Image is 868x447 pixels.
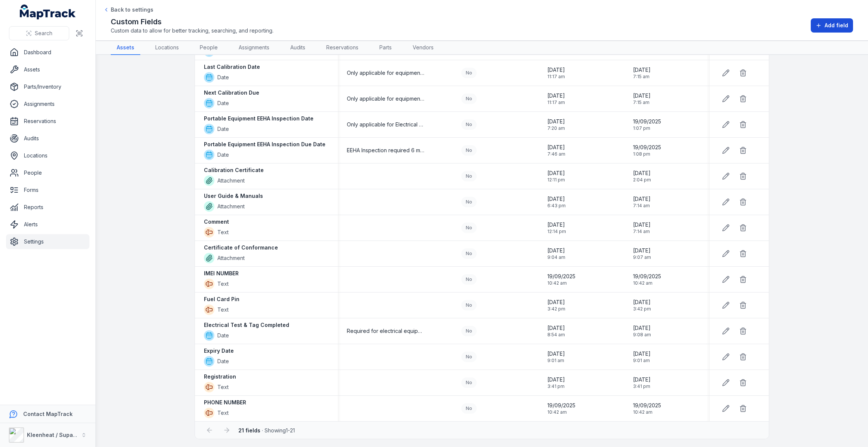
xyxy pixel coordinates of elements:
[204,218,229,226] strong: Comment
[547,383,565,389] span: 3:41 pm
[461,274,477,285] div: No
[204,192,263,200] strong: User Guide & Manuals
[633,195,651,203] span: [DATE]
[633,376,651,383] span: [DATE]
[217,74,229,81] span: Date
[547,376,565,389] time: 22/09/2025, 3:41:39 pm
[633,74,651,80] span: 7:15 am
[633,151,661,157] span: 1:08 pm
[633,177,651,183] span: 2:04 pm
[547,306,565,312] span: 3:42 pm
[633,383,651,389] span: 3:41 pm
[547,125,565,131] span: 7:20 am
[347,121,425,128] span: Only applicable for Electrical Equipment rated for Hazardous Areas
[6,148,89,163] a: Locations
[347,95,425,102] span: Only applicable for equipment requiring periodic calibration for accuracy.
[547,118,565,125] span: [DATE]
[20,4,76,19] a: MapTrack
[217,125,229,133] span: Date
[23,411,73,417] strong: Contact MapTrack
[547,254,565,260] span: 9:04 am
[633,66,651,80] time: 30/03/2025, 7:15:33 am
[633,144,661,151] span: 19/09/2025
[217,383,229,391] span: Text
[547,92,565,105] time: 11/10/2024, 11:17:46 am
[217,177,245,184] span: Attachment
[6,45,89,60] a: Dashboard
[547,195,566,203] span: [DATE]
[347,69,425,77] span: Only applicable for equipment requiring periodic calibration for accuracy
[6,97,89,111] a: Assignments
[633,350,651,364] time: 18/09/2025, 9:01:03 am
[547,376,565,383] span: [DATE]
[461,197,477,207] div: No
[547,144,565,151] span: [DATE]
[461,223,477,233] div: No
[633,332,651,338] span: 9:08 am
[204,115,314,122] strong: Portable Equipment EEHA Inspection Date
[633,169,651,177] span: [DATE]
[547,221,566,229] span: [DATE]
[6,114,89,129] a: Reservations
[633,247,651,254] span: [DATE]
[811,18,853,33] button: Add field
[633,144,661,157] time: 19/09/2025, 1:08:10 pm
[547,92,565,99] span: [DATE]
[633,306,651,312] span: 3:42 pm
[217,409,229,417] span: Text
[633,402,661,415] time: 19/09/2025, 10:42:47 am
[547,324,565,338] time: 18/09/2025, 8:54:11 am
[547,298,565,312] time: 22/09/2025, 3:42:35 pm
[633,324,651,338] time: 18/09/2025, 9:08:24 am
[238,427,260,434] strong: 21 fields
[6,131,89,146] a: Audits
[204,373,236,380] strong: Registration
[217,306,229,313] span: Text
[547,273,575,286] time: 19/09/2025, 10:42:24 am
[633,229,651,235] span: 7:14 am
[633,358,651,364] span: 9:01 am
[547,247,565,260] time: 18/09/2025, 9:04:22 am
[149,41,185,55] a: Locations
[347,327,425,335] span: Required for electrical equipment
[103,6,153,13] a: Back to settings
[111,41,140,55] a: Assets
[633,324,651,332] span: [DATE]
[633,92,651,105] time: 30/03/2025, 7:15:33 am
[547,221,566,235] time: 24/03/2025, 12:14:49 pm
[547,273,575,280] span: 19/09/2025
[217,99,229,107] span: Date
[217,358,229,365] span: Date
[547,144,565,157] time: 12/11/2024, 7:46:58 am
[320,41,364,55] a: Reservations
[204,321,289,329] strong: Electrical Test & Tag Completed
[204,89,259,97] strong: Next Calibration Due
[547,247,565,254] span: [DATE]
[547,177,565,183] span: 12:11 pm
[461,377,477,388] div: No
[461,403,477,414] div: No
[204,347,234,355] strong: Expiry Date
[35,30,52,37] span: Search
[633,221,651,235] time: 30/03/2025, 7:14:06 am
[633,402,661,409] span: 19/09/2025
[217,229,229,236] span: Text
[633,195,651,209] time: 30/03/2025, 7:14:06 am
[547,66,565,74] span: [DATE]
[547,280,575,286] span: 10:42 am
[547,324,565,332] span: [DATE]
[461,352,477,362] div: No
[547,332,565,338] span: 8:54 am
[633,99,651,105] span: 7:15 am
[6,79,89,94] a: Parts/Inventory
[547,195,566,209] time: 24/10/2024, 6:43:02 pm
[547,350,565,364] time: 18/09/2025, 9:01:03 am
[6,217,89,232] a: Alerts
[204,296,239,303] strong: Fuel Card Pin
[194,41,224,55] a: People
[547,203,566,209] span: 6:43 pm
[238,427,295,434] span: · Showing 1 - 21
[633,298,651,306] span: [DATE]
[407,41,440,55] a: Vendors
[547,358,565,364] span: 9:01 am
